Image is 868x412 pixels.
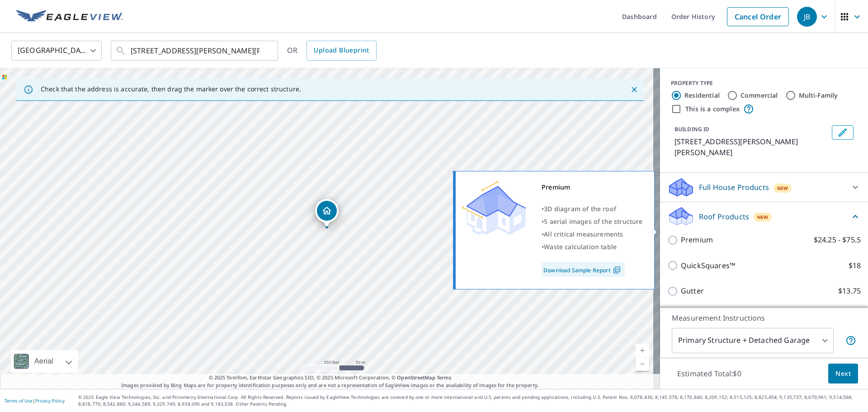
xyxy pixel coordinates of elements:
[437,374,452,381] a: Terms
[209,374,452,382] span: © 2025 TomTom, Earthstar Geographics SIO, © 2025 Microsoft Corporation, ©
[628,84,640,95] button: Close
[307,41,376,61] a: Upload Blueprint
[544,204,616,213] span: 3D diagram of the roof
[670,364,749,384] p: Estimated Total: $0
[757,213,769,221] span: New
[675,136,828,158] p: [STREET_ADDRESS][PERSON_NAME][PERSON_NAME]
[845,335,856,346] span: Your report will include the primary structure and a detached garage if one exists.
[727,7,789,26] a: Cancel Order
[684,91,720,100] label: Residential
[542,241,643,253] div: •
[41,85,301,93] p: Check that the address is accurate, then drag the marker over the correct structure.
[397,374,435,381] a: OpenStreetMap
[542,215,643,228] div: •
[11,38,102,63] div: [GEOGRAPHIC_DATA]
[838,285,861,297] p: $13.75
[699,211,749,222] p: Roof Products
[611,266,623,274] img: Pdf Icon
[681,260,735,271] p: QuickSquares™
[699,182,769,193] p: Full House Products
[544,230,623,238] span: All critical measurements
[314,45,369,56] span: Upload Blueprint
[16,10,123,24] img: EV Logo
[35,398,65,404] a: Privacy Policy
[636,357,649,371] a: Current Level 17, Zoom Out
[828,364,858,384] button: Next
[741,91,778,100] label: Commercial
[667,176,861,198] div: Full House ProductsNew
[544,217,642,226] span: 5 aerial images of the structure
[777,185,788,192] span: New
[681,234,713,246] p: Premium
[814,234,861,246] p: $24.25 - $75.5
[32,350,56,373] div: Aerial
[799,91,838,100] label: Multi-Family
[544,242,617,251] span: Waste calculation table
[675,125,709,133] p: BUILDING ID
[542,228,643,241] div: •
[5,398,65,403] p: |
[287,41,377,61] div: OR
[131,38,259,63] input: Search by address or latitude-longitude
[672,313,856,323] p: Measurement Instructions
[78,394,863,407] p: © 2025 Eagle View Technologies, Inc. and Pictometry International Corp. All Rights Reserved. Repo...
[681,285,704,297] p: Gutter
[315,199,339,227] div: Dropped pin, building 1, Residential property, 845 SE Westgate Dr Waukee, IA 50263
[832,125,854,140] button: Edit building 1
[636,344,649,357] a: Current Level 17, Zoom In
[542,181,643,194] div: Premium
[797,7,817,27] div: JB
[685,104,740,114] label: This is a complex
[11,350,78,373] div: Aerial
[542,203,643,215] div: •
[667,206,861,227] div: Roof ProductsNew
[462,181,526,235] img: Premium
[672,328,834,353] div: Primary Structure + Detached Garage
[542,262,625,277] a: Download Sample Report
[671,79,857,87] div: PROPERTY TYPE
[835,368,851,379] span: Next
[849,260,861,271] p: $18
[5,398,33,404] a: Terms of Use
